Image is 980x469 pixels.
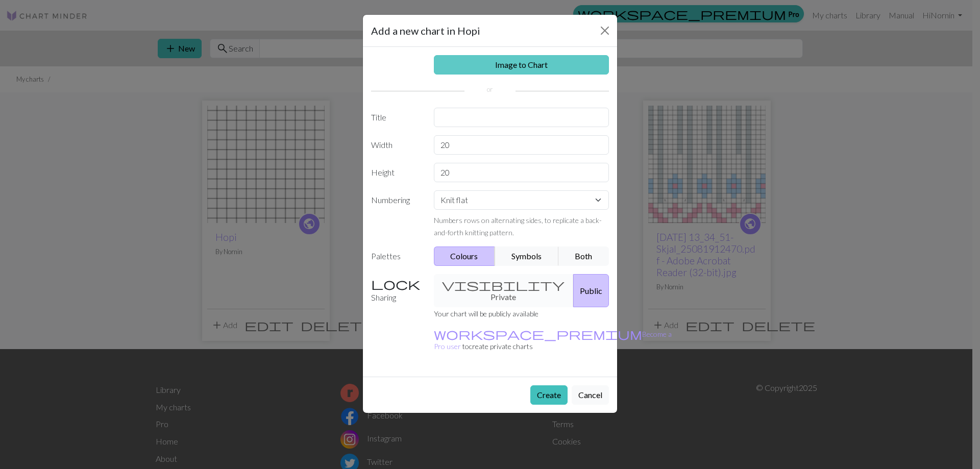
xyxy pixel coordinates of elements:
button: Colours [434,246,496,266]
small: Your chart will be publicly available [434,309,538,318]
label: Numbering [365,190,428,238]
a: Become a Pro user [434,330,672,351]
small: Numbers rows on alternating sides, to replicate a back-and-forth knitting pattern. [434,216,602,237]
button: Public [573,274,609,307]
small: to create private charts [434,330,672,351]
label: Height [365,163,428,182]
h5: Add a new chart in Hopi [371,23,480,38]
label: Sharing [365,274,428,307]
label: Palettes [365,246,428,266]
label: Title [365,108,428,127]
span: workspace_premium [434,327,642,341]
label: Width [365,135,428,155]
button: Close [597,22,613,39]
button: Create [530,385,568,405]
button: Cancel [572,385,609,405]
button: Both [558,246,609,266]
button: Symbols [495,246,559,266]
a: Image to Chart [434,55,609,75]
